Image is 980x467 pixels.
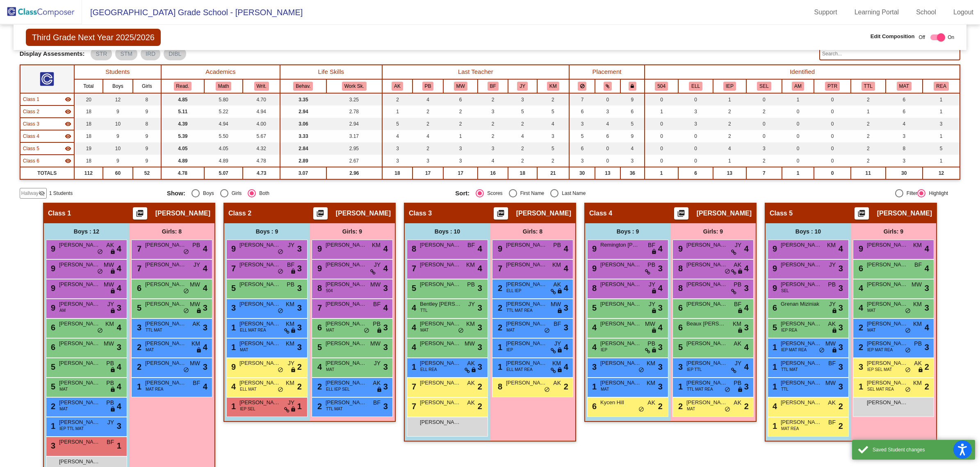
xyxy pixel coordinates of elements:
td: 4.05 [161,142,204,155]
td: 1 [851,105,886,118]
td: 19 [74,142,103,155]
td: 60 [103,167,133,179]
td: 2 [537,155,569,167]
td: 3 [923,118,960,130]
div: Filter [903,190,918,197]
td: 2.84 [280,142,326,155]
div: Boys [200,190,214,197]
td: 8 [133,118,161,130]
mat-radio-group: Select an option [167,189,449,197]
td: 8 [133,93,161,105]
button: AM [792,82,804,91]
td: 8 [886,142,923,155]
td: 3 [620,155,645,167]
button: ELL [689,82,702,91]
td: 10 [103,118,133,130]
td: 3 [886,130,923,142]
th: Academics [161,65,280,79]
span: 1 Students [49,190,73,197]
td: 3.17 [326,130,382,142]
td: 6 [886,105,923,118]
mat-icon: picture_as_pdf [676,209,686,221]
td: 0 [814,130,851,142]
th: 504 Plan [645,79,678,93]
button: MW [454,82,467,91]
td: 4.32 [243,142,280,155]
td: 4.78 [161,167,204,179]
span: Show: [167,190,185,197]
td: 6 [678,167,713,179]
td: 18 [74,105,103,118]
td: 5.11 [161,105,204,118]
th: Parent Request [814,79,851,93]
span: Edit Composition [871,32,915,41]
td: 9 [133,105,161,118]
td: 10 [103,142,133,155]
td: 3 [478,142,508,155]
td: 12 [103,93,133,105]
a: Logout [947,6,980,19]
a: School [909,6,943,19]
span: [PERSON_NAME] [516,209,571,217]
td: 3 [537,130,569,142]
td: 4 [713,142,746,155]
td: 4 [508,130,537,142]
td: 2.94 [326,118,382,130]
div: Both [256,190,269,197]
td: 4.73 [243,167,280,179]
td: 18 [508,167,537,179]
td: 6 [595,130,620,142]
td: 3 [443,155,478,167]
td: 112 [74,167,103,179]
button: Read. [174,82,192,91]
td: 2 [746,155,782,167]
td: 0 [814,155,851,167]
td: 17 [443,167,478,179]
td: 9 [133,142,161,155]
td: 2 [413,105,443,118]
td: 30 [886,167,923,179]
td: 2.96 [326,167,382,179]
td: 2 [713,118,746,130]
mat-icon: visibility [65,108,71,115]
td: 21 [537,167,569,179]
td: 6 [569,142,595,155]
td: 52 [133,167,161,179]
span: Class 4 [23,133,39,140]
td: 6 [886,93,923,105]
mat-icon: picture_as_pdf [135,209,145,221]
th: Reading Intervention [923,79,960,93]
td: 0 [678,130,713,142]
td: 3 [595,105,620,118]
td: 5.50 [204,130,243,142]
td: 3 [746,142,782,155]
button: Print Students Details [855,207,869,220]
td: 0 [814,118,851,130]
span: [PERSON_NAME] [697,209,752,217]
td: 4 [886,118,923,130]
td: 0 [814,105,851,118]
td: 2 [713,105,746,118]
td: 5 [537,142,569,155]
div: Scores [484,190,502,197]
button: SEL [757,82,771,91]
div: Last Name [558,190,586,197]
td: 4.89 [204,155,243,167]
td: 3 [382,155,413,167]
td: Kathleen Mandzen - No Class Name [20,93,74,105]
td: 5.22 [204,105,243,118]
mat-radio-group: Select an option [455,189,737,197]
td: 2 [851,118,886,130]
td: 4.89 [161,155,204,167]
td: 4.94 [204,118,243,130]
td: 0 [645,93,678,105]
td: 2 [413,118,443,130]
td: 5 [382,118,413,130]
mat-icon: picture_as_pdf [496,209,506,221]
mat-icon: visibility [65,121,71,127]
div: Boys : 12 [44,223,129,240]
td: 18 [382,167,413,179]
td: 4.00 [243,118,280,130]
td: 4.05 [204,142,243,155]
td: 2 [413,142,443,155]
